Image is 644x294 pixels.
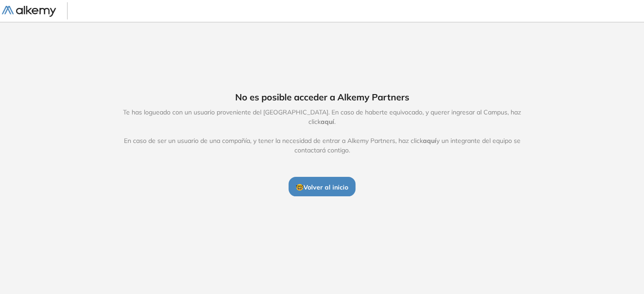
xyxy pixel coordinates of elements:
[423,137,436,145] span: aquí
[114,108,530,155] span: Te has logueado con un usuario proveniente del [GEOGRAPHIC_DATA]. En caso de haberte equivocado, ...
[2,6,56,17] img: Logo
[296,183,348,191] span: 🤓 Volver al inicio
[235,90,409,104] span: No es posible acceder a Alkemy Partners
[321,118,334,126] span: aquí
[289,177,355,196] button: 🤓Volver al inicio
